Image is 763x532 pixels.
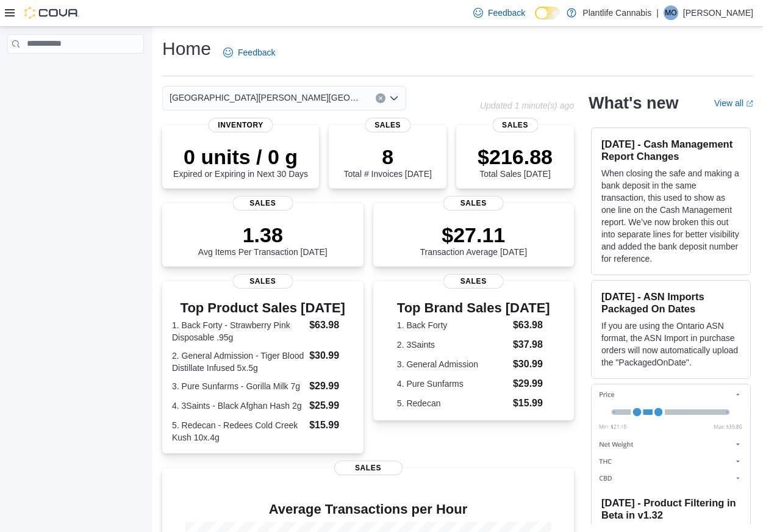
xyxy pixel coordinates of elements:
[513,376,550,391] dd: $29.99
[601,138,740,162] h3: [DATE] - Cash Management Report Changes
[172,502,564,517] h4: Average Transactions per Hour
[665,5,676,20] span: MO
[420,223,527,247] p: $27.11
[535,20,536,20] span: Dark Mode
[443,196,504,210] span: Sales
[389,93,399,103] button: Open list of options
[488,7,525,19] span: Feedback
[397,358,508,370] dt: 3. General Admission
[420,223,527,257] div: Transaction Average [DATE]
[397,397,508,409] dt: 5. Redecan
[173,145,308,169] p: 0 units / 0 g
[172,380,304,392] dt: 3. Pure Sunfarms - Gorilla Milk 7g
[238,46,275,59] span: Feedback
[365,118,410,132] span: Sales
[492,118,538,132] span: Sales
[198,223,328,257] div: Avg Items Per Transaction [DATE]
[478,145,553,169] p: $216.88
[334,461,403,475] span: Sales
[172,319,304,343] dt: 1. Back Forty - Strawberry Pink Disposable .95g
[309,348,353,363] dd: $30.99
[513,396,550,411] dd: $15.99
[376,93,385,103] button: Clear input
[24,7,79,19] img: Cova
[589,93,678,113] h2: What's new
[397,319,508,331] dt: 1. Back Forty
[172,400,304,412] dt: 4. 3Saints - Black Afghan Hash 2g
[397,378,508,390] dt: 4. Pure Sunfarms
[170,90,364,105] span: [GEOGRAPHIC_DATA][PERSON_NAME][GEOGRAPHIC_DATA]
[232,196,293,210] span: Sales
[535,7,561,20] input: Dark Mode
[478,145,553,179] div: Total Sales [DATE]
[683,5,753,20] p: [PERSON_NAME]
[397,339,508,351] dt: 2. 3Saints
[232,274,293,289] span: Sales
[601,167,740,265] p: When closing the safe and making a bank deposit in the same transaction, this used to show as one...
[656,5,659,20] p: |
[309,318,353,332] dd: $63.98
[218,40,280,65] a: Feedback
[480,101,574,110] p: Updated 1 minute(s) ago
[601,320,740,368] p: If you are using the Ontario ASN format, the ASN Import in purchase orders will now automatically...
[443,274,504,289] span: Sales
[162,37,211,61] h1: Home
[513,337,550,352] dd: $37.98
[582,5,651,20] p: Plantlife Cannabis
[714,98,753,108] a: View allExternal link
[172,419,304,444] dt: 5. Redecan - Redees Cold Creek Kush 10x.4g
[468,1,530,25] a: Feedback
[309,379,353,394] dd: $29.99
[601,497,740,521] h3: [DATE] - Product Filtering in Beta in v1.32
[746,100,753,107] svg: External link
[172,350,304,374] dt: 2. General Admission - Tiger Blood Distillate Infused 5x.5g
[7,56,144,85] nav: Complex example
[309,418,353,433] dd: $15.99
[513,357,550,372] dd: $30.99
[208,118,273,132] span: Inventory
[198,223,328,247] p: 1.38
[343,145,431,169] p: 8
[173,145,308,179] div: Expired or Expiring in Next 30 Days
[309,398,353,413] dd: $25.99
[172,301,354,315] h3: Top Product Sales [DATE]
[664,5,678,20] div: Micah Organ
[601,290,740,315] h3: [DATE] - ASN Imports Packaged On Dates
[513,318,550,332] dd: $63.98
[343,145,431,179] div: Total # Invoices [DATE]
[397,301,550,315] h3: Top Brand Sales [DATE]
